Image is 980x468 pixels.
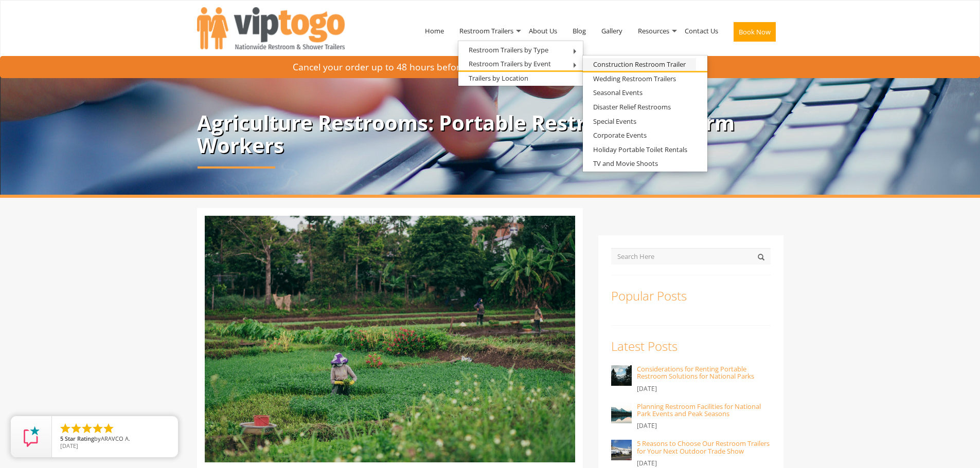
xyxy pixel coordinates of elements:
[59,422,72,435] li: 
[734,22,776,42] button: Book Now
[594,4,630,58] a: Gallery
[60,436,170,443] span: by
[583,157,668,170] a: TV and Movie Shoots
[417,4,452,58] a: Home
[583,58,696,71] a: Construction Restroom Trailer
[611,403,632,423] img: Planning Restroom Facilities for National Park Events and Peak Seasons - VIPTOGO
[102,422,115,435] li: 
[583,101,681,114] a: Disaster Relief Restrooms
[458,58,561,70] a: Restroom Trailers by Event
[197,111,783,157] p: Agriculture Restrooms: Portable Restrooms for Farm Workers
[637,402,761,418] a: Planning Restroom Facilities for National Park Events and Peak Seasons
[101,435,130,442] span: ARAVCO A.
[630,4,677,58] a: Resources
[81,422,93,435] li: 
[65,435,94,442] span: Star Rating
[611,289,771,303] h3: Popular Posts
[611,440,632,460] img: 5 Reasons to Choose Our Restroom Trailers for Your Next Outdoor Trade Show - VIPTOGO
[565,4,594,58] a: Blog
[21,426,42,447] img: Review Rating
[611,365,632,386] img: Considerations for Renting Portable Restroom Solutions for National Parks - VIPTOGO
[60,435,63,442] span: 5
[583,72,686,85] a: Wedding Restroom Trailers
[611,340,771,353] h3: Latest Posts
[60,442,78,450] span: [DATE]
[637,383,771,395] p: [DATE]
[92,422,104,435] li: 
[70,422,82,435] li: 
[583,143,698,156] a: Holiday Portable Toilet Rentals
[521,4,565,58] a: About Us
[677,4,726,58] a: Contact Us
[458,44,559,57] a: Restroom Trailers by Type
[726,4,783,64] a: Book Now
[611,248,771,265] input: Search Here
[583,115,647,128] a: Special Events
[583,86,653,99] a: Seasonal Events
[452,4,521,58] a: Restroom Trailers
[458,72,539,85] a: Trailers by Location
[583,129,657,142] a: Corporate Events
[197,7,345,49] img: VIPTOGO
[205,216,575,462] img: Farm workers on a field needs the best farm portable restrooms
[637,439,770,455] a: 5 Reasons to Choose Our Restroom Trailers for Your Next Outdoor Trade Show
[637,420,771,432] p: [DATE]
[637,364,754,381] a: Considerations for Renting Portable Restroom Solutions for National Parks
